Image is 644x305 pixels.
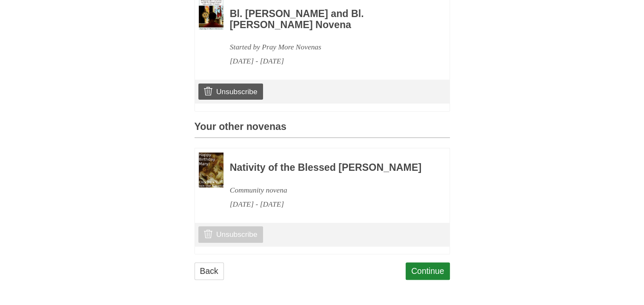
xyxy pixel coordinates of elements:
div: Started by Pray More Novenas [230,40,426,54]
div: Community novena [230,183,426,197]
h3: Bl. [PERSON_NAME] and Bl. [PERSON_NAME] Novena [230,9,426,30]
a: Unsubscribe [198,226,263,242]
h3: Your other novenas [195,121,450,138]
img: Novena image [199,152,223,187]
a: Continue [406,262,450,280]
h3: Nativity of the Blessed [PERSON_NAME] [230,162,426,173]
a: Unsubscribe [198,83,263,100]
div: [DATE] - [DATE] [230,197,426,211]
a: Back [195,262,224,280]
div: [DATE] - [DATE] [230,54,426,68]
